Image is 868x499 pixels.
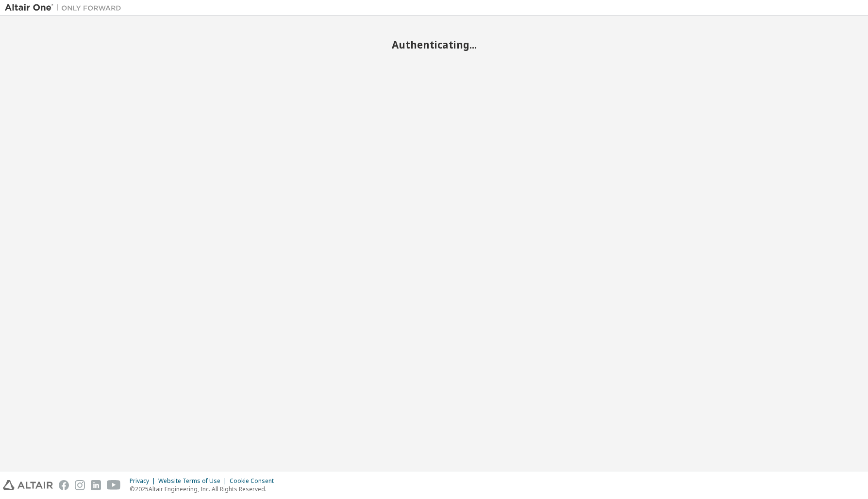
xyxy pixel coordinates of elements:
[5,38,863,51] h2: Authenticating...
[158,477,230,485] div: Website Terms of Use
[107,480,121,490] img: youtube.svg
[3,480,53,490] img: altair_logo.svg
[5,3,126,13] img: Altair One
[59,480,69,490] img: facebook.svg
[75,480,85,490] img: instagram.svg
[130,477,158,485] div: Privacy
[91,480,101,490] img: linkedin.svg
[230,477,280,485] div: Cookie Consent
[130,485,280,493] p: © 2025 Altair Engineering, Inc. All Rights Reserved.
